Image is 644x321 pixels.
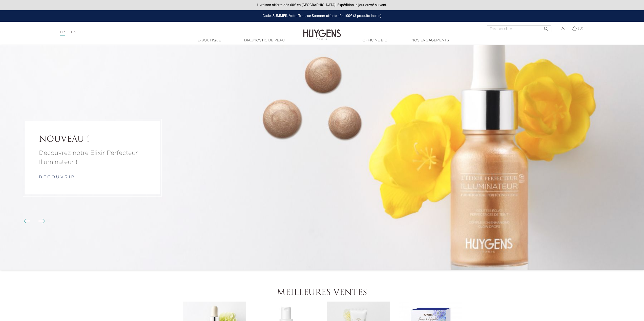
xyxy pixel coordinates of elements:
div: | [57,29,264,35]
a: Découvrez notre Élixir Perfecteur Illuminateur ! [39,149,146,167]
i:  [543,24,549,31]
input: Rechercher [487,26,551,32]
h2: Meilleures ventes [182,288,463,298]
span: (0) [578,27,584,30]
a: Nos engagements [405,38,455,43]
a: EN [71,31,76,34]
div: Boutons du carrousel [25,217,42,225]
a: Officine Bio [350,38,400,43]
img: Huygens [303,21,341,41]
a: E-Boutique [184,38,235,43]
button:  [542,24,551,31]
a: FR [60,31,65,36]
a: Diagnostic de peau [239,38,290,43]
a: NOUVEAU ! [39,135,146,144]
a: d é c o u v r i r [39,175,74,179]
